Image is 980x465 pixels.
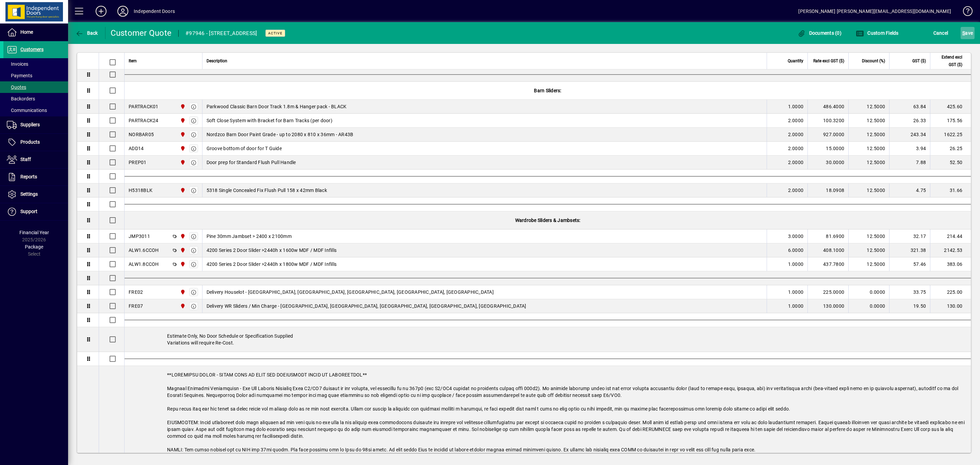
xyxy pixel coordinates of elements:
[933,28,948,38] span: Cancel
[3,70,68,81] a: Payments
[930,285,971,299] td: 225.00
[3,134,68,151] a: Products
[788,159,804,166] span: 2.0000
[3,186,68,203] a: Settings
[812,233,844,240] div: 81.6900
[848,229,889,243] td: 12.5000
[856,30,899,36] span: Custom Fields
[3,81,68,93] a: Quotes
[848,299,889,313] td: 0.0000
[788,187,804,194] span: 2.0000
[788,145,804,152] span: 2.0000
[848,257,889,271] td: 12.5000
[207,289,494,295] span: Delivery Houselot - [GEOGRAPHIC_DATA], [GEOGRAPHIC_DATA], [GEOGRAPHIC_DATA], [GEOGRAPHIC_DATA], [...
[178,131,186,138] span: Christchurch
[848,128,889,142] td: 12.5000
[90,5,112,17] button: Add
[848,114,889,128] td: 12.5000
[20,209,37,214] span: Support
[889,183,930,197] td: 4.75
[848,243,889,257] td: 12.5000
[129,261,159,268] div: ALW1.8CCOH
[19,230,49,235] span: Financial Year
[178,145,186,152] span: Christchurch
[129,57,137,65] span: Item
[889,142,930,156] td: 3.94
[848,285,889,299] td: 0.0000
[788,117,804,124] span: 2.0000
[207,247,337,254] span: 4200 Series 2 Door Slider >2440h x 1600w MDF / MDF Infills
[73,27,100,39] button: Back
[207,145,282,152] span: Groove bottom of door for T Guide
[68,27,105,39] app-page-header-button: Back
[889,229,930,243] td: 32.17
[930,156,971,170] td: 52.50
[178,159,186,166] span: Christchurch
[812,261,844,268] div: 437.7800
[889,257,930,271] td: 57.46
[934,53,962,68] span: Extend excl GST ($)
[207,233,292,240] span: Pine 30mm Jambset > 2400 x 2100mm
[812,303,844,309] div: 130.0000
[3,116,68,133] a: Suppliers
[3,58,68,70] a: Invoices
[848,156,889,170] td: 12.5000
[111,28,172,38] div: Customer Quote
[207,187,327,194] span: 5318 Single Concealed Fix Flush Pull 158 x 42mm Black
[178,260,186,268] span: Christchurch
[178,288,186,296] span: Christchurch
[889,156,930,170] td: 7.88
[20,191,38,197] span: Settings
[854,27,900,39] button: Custom Fields
[930,128,971,142] td: 1622.25
[889,114,930,128] td: 26.33
[798,6,951,17] div: [PERSON_NAME] [PERSON_NAME][EMAIL_ADDRESS][DOMAIN_NAME]
[930,142,971,156] td: 26.25
[129,187,152,194] div: H5318BLK
[812,131,844,138] div: 927.0000
[912,57,926,65] span: GST ($)
[129,247,159,254] div: ALW1.6CCOH
[812,159,844,166] div: 30.0000
[862,57,885,65] span: Discount (%)
[129,289,143,295] div: FRE02
[848,100,889,114] td: 12.5000
[178,117,186,124] span: Christchurch
[889,100,930,114] td: 63.84
[178,302,186,310] span: Christchurch
[129,131,154,138] div: NORBAR05
[930,100,971,114] td: 425.60
[788,261,804,268] span: 1.0000
[125,211,971,229] div: Wardrobe Sliders & Jambsets:
[788,247,804,254] span: 6.0000
[129,303,143,309] div: FRE07
[932,27,950,39] button: Cancel
[207,117,332,124] span: Soft Close System with Bracket for Barn Tracks (per door)
[129,103,159,110] div: PARTRACK01
[129,117,159,124] div: PARTRACK24
[930,257,971,271] td: 383.06
[812,289,844,295] div: 225.0000
[25,244,43,250] span: Package
[889,243,930,257] td: 321.38
[788,289,804,295] span: 1.0000
[178,103,186,110] span: Christchurch
[185,28,257,39] div: #97946 - [STREET_ADDRESS]
[812,103,844,110] div: 486.4000
[3,24,68,41] a: Home
[3,93,68,105] a: Backorders
[930,114,971,128] td: 175.56
[3,169,68,186] a: Reports
[207,261,337,268] span: 4200 Series 2 Door Slider >2440h x 1800w MDF / MDF Infills
[20,122,40,127] span: Suppliers
[788,303,804,309] span: 1.0000
[3,105,68,116] a: Communications
[788,131,804,138] span: 2.0000
[20,29,33,35] span: Home
[207,159,296,166] span: Door prep for Standard Flush Pull Handle
[962,28,973,38] span: ave
[7,108,47,113] span: Communications
[961,27,975,39] button: Save
[7,96,35,101] span: Backorders
[178,233,186,240] span: Christchurch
